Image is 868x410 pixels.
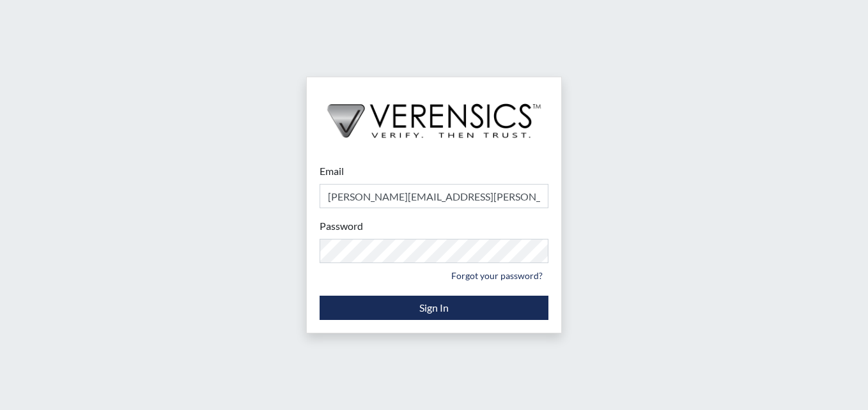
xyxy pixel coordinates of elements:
[320,163,344,179] label: Email
[446,266,548,285] a: Forgot your password?
[320,296,548,320] button: Sign In
[320,218,363,234] label: Password
[320,184,548,208] input: Email
[307,77,561,151] img: logo-wide-black.2aad4157.png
